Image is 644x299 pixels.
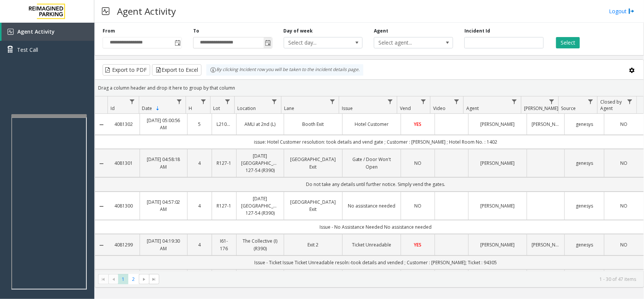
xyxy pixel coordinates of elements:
[108,177,644,191] td: Do not take any details until further notice. Simply vend the gates.
[112,202,135,209] a: 4081300
[192,121,207,128] a: 5
[241,152,279,174] a: [DATE] [GEOGRAPHIC_DATA] 127-54 (R390)
[347,241,396,248] a: Ticket Unreadable
[464,28,490,34] label: Incident Id
[264,37,272,48] span: Toggle popup
[620,121,627,127] span: NO
[108,256,644,270] td: Issue - Ticket Issue Ticket Unreadable resoln:-took details and vended ; Customer : [PERSON_NAME]...
[532,241,560,248] a: [PERSON_NAME]
[532,121,560,128] a: [PERSON_NAME]
[609,202,639,209] a: NO
[620,203,627,209] span: NO
[284,37,347,48] span: Select day...
[414,203,421,209] span: NO
[141,276,147,282] span: Go to the next page
[347,121,396,128] a: Hotel Customer
[95,161,108,167] a: Collapse Details
[569,160,599,167] a: genesys
[327,96,337,107] a: Lane Filter Menu
[95,96,644,271] div: Data table
[95,203,108,209] a: Collapse Details
[466,105,479,112] span: Agent
[406,121,430,128] a: YES
[223,96,233,107] a: Lot Filter Menu
[524,105,558,112] span: [PERSON_NAME]
[17,28,55,35] span: Agent Activity
[289,241,338,248] a: Exit 2
[414,121,422,127] span: YES
[217,160,232,167] a: R127-1
[192,160,207,167] a: 4
[406,202,430,209] a: NO
[406,160,430,167] a: NO
[112,241,135,248] a: 4081299
[95,81,644,95] div: Drag a column header and drop it here to group by that column
[189,105,192,112] span: H
[418,96,429,107] a: Vend Filter Menu
[600,99,622,112] span: Closed by Agent
[473,241,522,248] a: [PERSON_NAME]
[164,276,636,282] kendo-pager-info: 1 - 30 of 47 items
[269,96,280,107] a: Location Filter Menu
[174,96,184,107] a: Date Filter Menu
[569,241,599,248] a: genesys
[284,105,294,112] span: Lane
[17,46,38,54] span: Test Call
[112,121,135,128] a: 4081302
[609,121,639,128] a: NO
[620,242,627,248] span: NO
[241,237,279,252] a: The Collective (I) (R390)
[629,7,635,15] img: logout
[217,121,232,128] a: L21063800
[347,202,396,209] a: No assistance needed
[2,23,94,41] a: Agent Activity
[144,237,183,252] a: [DATE] 04:19:30 AM
[102,2,109,20] img: pageIcon
[108,220,644,234] td: Issue - No Assistance Needed No assistance needed
[569,121,599,128] a: genesys
[385,96,395,107] a: Issue Filter Menu
[473,160,522,167] a: [PERSON_NAME]
[144,117,183,131] a: [DATE] 05:00:56 AM
[400,105,411,112] span: Vend
[144,198,183,213] a: [DATE] 04:57:02 AM
[155,105,161,112] span: Sortable
[95,242,108,248] a: Collapse Details
[142,105,152,112] span: Date
[210,67,216,73] img: infoIcon.svg
[569,202,599,209] a: genesys
[347,156,396,170] a: Gate / Door Won't Open
[452,96,462,107] a: Video Filter Menu
[342,105,353,112] span: Issue
[149,274,159,285] span: Go to the last page
[113,2,180,20] h3: Agent Activity
[103,28,115,34] label: From
[213,105,220,112] span: Lot
[609,160,639,167] a: NO
[414,242,422,248] span: YES
[609,7,635,15] a: Logout
[556,37,580,48] button: Select
[547,96,557,107] a: Parker Filter Menu
[406,241,430,248] a: YES
[241,195,279,217] a: [DATE] [GEOGRAPHIC_DATA] 127-54 (R390)
[473,121,522,128] a: [PERSON_NAME]
[152,64,201,76] button: Export to Excel
[414,160,421,166] span: NO
[112,160,135,167] a: 4081301
[128,274,138,284] span: Page 2
[509,96,520,107] a: Agent Filter Menu
[192,241,207,248] a: 4
[241,121,279,128] a: AMLI at 2nd (L)
[151,276,157,282] span: Go to the last page
[95,122,108,128] a: Collapse Details
[144,156,183,170] a: [DATE] 04:58:18 AM
[198,96,208,107] a: H Filter Menu
[173,37,181,48] span: Toggle popup
[108,135,644,149] td: issue: Hotel Customer resolution: took details and vend gate ; Customer : [PERSON_NAME] ; Hotel R...
[289,198,338,213] a: [GEOGRAPHIC_DATA] Exit
[111,105,115,112] span: Id
[103,64,150,76] button: Export to PDF
[217,202,232,209] a: R127-1
[289,156,338,170] a: [GEOGRAPHIC_DATA] Exit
